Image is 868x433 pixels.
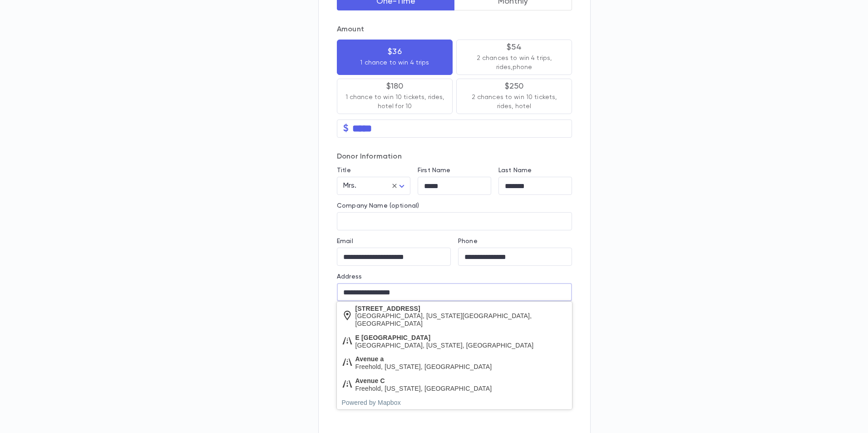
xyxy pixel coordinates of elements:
p: $250 [505,82,524,91]
p: 2 chances to win 4 trips, rides,phone [464,54,564,72]
button: $1801 chance to win 10 tickets, rides, hotel for 10 [337,79,453,114]
a: Powered by Mapbox [342,399,401,406]
label: Company Name (optional) [337,202,419,209]
iframe: card [337,411,572,429]
div: Avenue C [355,377,492,385]
p: $180 [386,82,404,91]
p: $54 [507,43,522,52]
div: [STREET_ADDRESS] [355,305,567,313]
div: Freehold, [US_STATE], [GEOGRAPHIC_DATA] [355,363,492,371]
div: Mrs. [337,177,410,195]
label: Phone [458,238,478,245]
label: Title [337,167,351,174]
p: Donor Information [337,152,572,161]
p: Amount [337,25,572,34]
span: Mrs. [343,182,357,189]
label: Email [337,238,353,245]
button: $542 chances to win 4 trips, rides,phone [456,40,572,75]
p: 2 chances to win 10 tickets, rides, hotel [464,93,564,111]
p: $ [343,124,349,133]
p: 1 chance to win 4 trips [360,58,429,67]
p: 1 chance to win 10 tickets, rides, hotel for 10 [345,93,445,111]
label: First Name [418,167,450,174]
p: $36 [388,47,402,56]
div: E [GEOGRAPHIC_DATA] [355,334,534,342]
div: Avenue a [355,355,492,363]
label: Last Name [498,167,532,174]
div: [GEOGRAPHIC_DATA], [US_STATE][GEOGRAPHIC_DATA], [GEOGRAPHIC_DATA] [355,312,567,328]
div: [GEOGRAPHIC_DATA], [US_STATE], [GEOGRAPHIC_DATA] [355,342,534,349]
div: Freehold, [US_STATE], [GEOGRAPHIC_DATA] [355,385,492,393]
button: $361 chance to win 4 trips [337,40,453,75]
label: Address [337,273,362,280]
button: $2502 chances to win 10 tickets, rides, hotel [456,79,572,114]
